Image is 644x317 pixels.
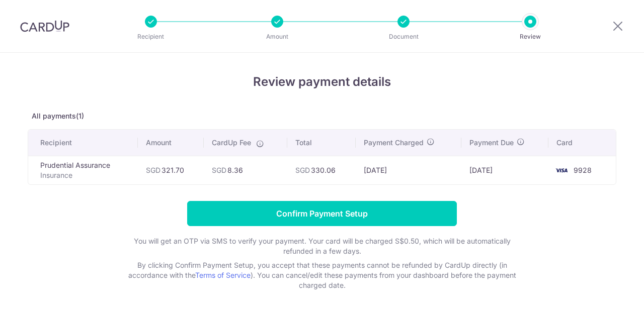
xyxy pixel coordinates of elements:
p: All payments(1) [28,111,616,121]
span: CardUp Fee [212,138,251,148]
p: Review [493,32,568,42]
p: Insurance [40,170,130,180]
span: SGD [146,166,160,174]
span: Payment Charged [364,138,424,148]
a: Terms of Service [195,271,251,279]
td: Prudential Assurance [28,156,138,184]
td: [DATE] [356,156,461,184]
th: Recipient [28,130,138,156]
p: Amount [240,32,314,42]
td: 321.70 [138,156,204,184]
h4: Review payment details [28,73,616,91]
th: Total [287,130,356,156]
td: 330.06 [287,156,356,184]
img: CardUp [20,20,69,32]
input: Confirm Payment Setup [187,201,457,226]
p: You will get an OTP via SMS to verify your payment. Your card will be charged S$0.50, which will ... [121,236,523,256]
th: Amount [138,130,204,156]
th: Card [548,130,616,156]
td: 8.36 [204,156,287,184]
span: Payment Due [469,138,514,148]
span: SGD [212,166,226,174]
td: [DATE] [461,156,548,184]
span: 9928 [574,166,592,174]
p: By clicking Confirm Payment Setup, you accept that these payments cannot be refunded by CardUp di... [121,260,523,290]
span: SGD [295,166,310,174]
p: Recipient [114,32,188,42]
img: <span class="translation_missing" title="translation missing: en.account_steps.new_confirm_form.b... [551,164,572,176]
p: Document [366,32,441,42]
